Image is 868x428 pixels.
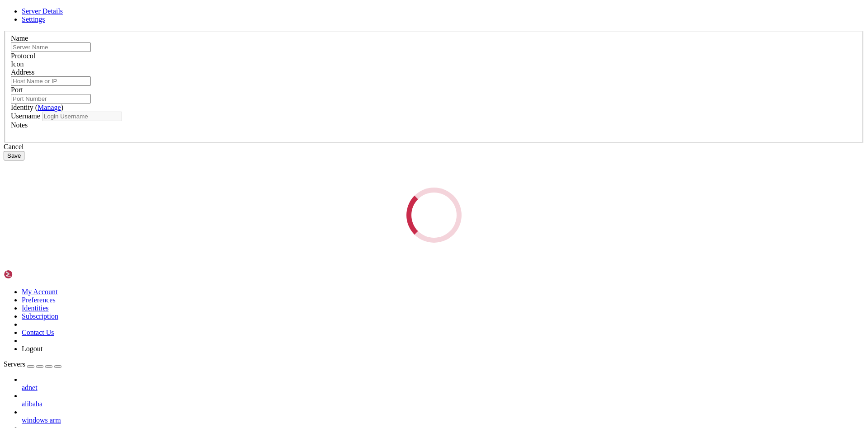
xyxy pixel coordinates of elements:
img: Shellngn [4,270,56,279]
a: Identities [22,304,49,312]
label: Username [11,112,40,120]
button: Save [4,151,24,160]
span: ( ) [35,103,63,111]
a: Logout [22,345,42,353]
label: Notes [11,121,28,129]
a: Contact Us [22,329,54,336]
input: Host Name or IP [11,76,91,86]
a: Preferences [22,296,56,304]
span: windows arm [22,416,61,424]
a: Server Details [22,7,63,15]
a: My Account [22,288,58,296]
input: Port Number [11,94,91,103]
a: Subscription [22,312,58,320]
label: Name [11,34,28,42]
a: Servers [4,360,61,368]
label: Identity [11,103,63,111]
li: alibaba [22,392,864,408]
div: Loading... [406,188,462,243]
label: Address [11,68,34,76]
div: Cancel [4,143,864,151]
span: Servers [4,360,25,368]
a: Manage [38,103,61,111]
a: alibaba [22,400,864,408]
label: Icon [11,60,24,68]
li: windows arm [22,408,864,424]
span: alibaba [22,400,42,408]
input: Server Name [11,42,91,52]
li: adnet [22,376,864,392]
label: Port [11,86,23,94]
label: Protocol [11,52,35,60]
a: windows arm [22,416,864,424]
a: Settings [22,15,45,23]
span: adnet [22,384,38,391]
a: adnet [22,384,864,392]
input: Login Username [42,112,122,121]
